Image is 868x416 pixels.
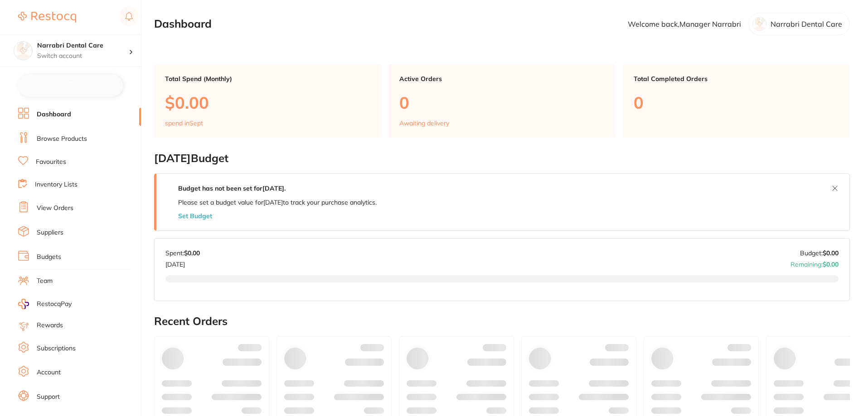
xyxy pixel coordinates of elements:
p: Budget: [800,249,839,257]
a: Team [37,277,53,286]
h2: Dashboard [154,18,212,30]
a: Favourites [36,158,66,167]
strong: $0.00 [184,249,200,257]
p: Awaiting delivery [399,120,449,127]
a: Total Spend (Monthly)$0.00spend inSept [154,64,381,138]
p: Narrabri Dental Care [771,20,842,28]
button: Set Budget [178,212,212,220]
h4: Narrabri Dental Care [37,41,129,50]
h2: Recent Orders [154,315,850,328]
a: Browse Products [37,134,87,143]
a: Restocq Logo [18,7,76,28]
p: 0 [399,93,605,112]
p: 0 [634,93,839,112]
a: Dashboard [37,110,71,119]
a: Support [37,392,60,402]
p: Welcome back, Manager Narrabri [628,20,741,28]
p: Total Spend (Monthly) [165,75,370,82]
img: RestocqPay [18,299,29,309]
p: Total Completed Orders [634,75,839,82]
a: RestocqPay [18,299,72,309]
a: Subscriptions [37,344,76,353]
p: Please set a budget value for [DATE] to track your purchase analytics. [178,199,377,206]
a: Account [37,368,61,377]
img: Narrabri Dental Care [14,42,32,60]
p: Active Orders [399,75,605,82]
img: Restocq Logo [18,12,76,23]
p: Remaining: [790,257,839,268]
strong: $0.00 [823,260,839,268]
a: Rewards [37,321,63,330]
p: Spent: [165,249,200,257]
a: Inventory Lists [35,180,78,189]
strong: Budget has not been set for [DATE] . [178,184,286,192]
p: $0.00 [165,93,370,112]
a: View Orders [37,204,73,213]
h2: [DATE] Budget [154,152,850,165]
a: Active Orders0Awaiting delivery [388,64,616,138]
span: RestocqPay [37,300,72,309]
p: spend in Sept [165,120,203,127]
a: Total Completed Orders0 [623,64,850,138]
a: Budgets [37,253,61,262]
p: [DATE] [165,257,200,268]
a: Suppliers [37,228,63,237]
p: Switch account [37,52,129,61]
strong: $0.00 [823,249,839,257]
